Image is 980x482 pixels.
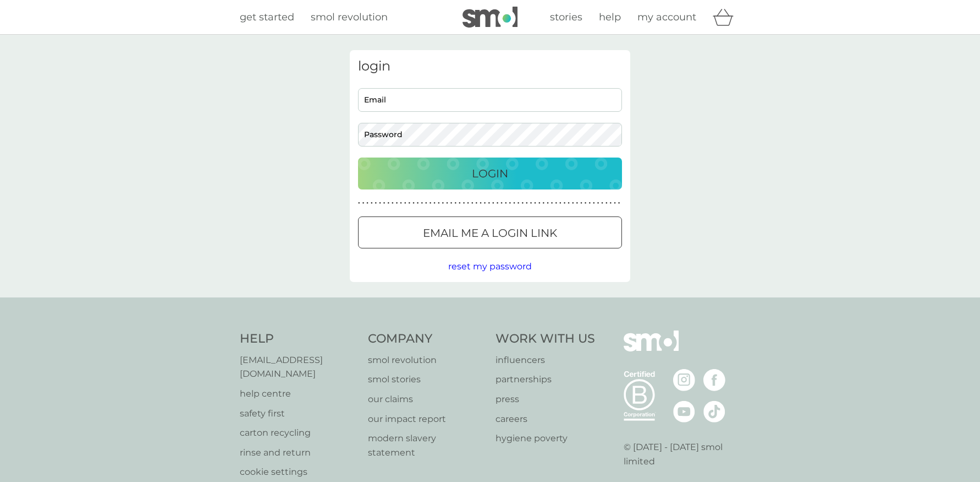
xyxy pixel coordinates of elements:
p: ● [610,201,612,206]
p: ● [568,201,570,206]
p: ● [517,201,520,206]
p: ● [559,201,561,206]
p: ● [471,201,474,206]
p: ● [588,201,591,206]
p: modern slavery statement [368,431,485,459]
p: ● [555,201,557,206]
p: ● [371,201,373,206]
p: ● [484,201,486,206]
img: visit the smol Tiktok page [703,400,725,423]
p: ● [480,201,482,206]
p: ● [614,201,616,206]
a: carton recycling [240,426,357,440]
p: ● [580,201,582,206]
a: help [599,9,621,25]
img: visit the smol Youtube page [673,400,695,423]
p: ● [585,201,587,206]
p: ● [593,201,595,206]
img: visit the smol Facebook page [703,369,725,391]
p: ● [459,201,461,206]
a: our claims [368,392,485,407]
p: ● [366,201,368,206]
img: visit the smol Instagram page [673,369,695,391]
h3: login [358,58,622,74]
p: ● [463,201,465,206]
a: rinse and return [240,446,357,460]
p: ● [513,201,515,206]
p: ● [358,201,360,206]
p: ● [383,201,386,206]
p: ● [392,201,394,206]
span: stories [550,11,582,23]
p: ● [476,201,478,206]
p: ● [421,201,423,206]
a: cookie settings [240,465,357,479]
p: ● [425,201,427,206]
a: press [495,392,595,407]
a: [EMAIL_ADDRESS][DOMAIN_NAME] [240,353,357,381]
button: reset my password [448,259,532,274]
span: get started [240,11,294,23]
a: stories [550,9,582,25]
p: hygiene poverty [495,431,595,446]
p: ● [433,201,436,206]
p: ● [409,201,411,206]
p: ● [467,201,469,206]
a: smol revolution [368,353,485,367]
p: ● [442,201,444,206]
p: ● [438,201,440,206]
a: careers [495,412,595,426]
p: ● [547,201,549,206]
p: ● [497,201,499,206]
button: Email me a login link [358,216,622,248]
p: ● [488,201,490,206]
a: smol revolution [311,9,388,25]
a: influencers [495,353,595,367]
span: reset my password [448,261,532,272]
p: smol stories [368,372,485,387]
p: ● [396,201,398,206]
a: get started [240,9,294,25]
p: ● [454,201,456,206]
button: Login [358,158,622,189]
a: help centre [240,387,357,401]
img: smol [463,7,517,28]
p: ● [450,201,453,206]
p: ● [492,201,494,206]
p: ● [534,201,536,206]
p: ● [597,201,599,206]
a: safety first [240,407,357,421]
h4: Work With Us [495,331,595,348]
p: ● [362,201,365,206]
p: ● [538,201,541,206]
h4: Company [368,331,485,348]
p: ● [400,201,402,206]
a: our impact report [368,412,485,426]
p: © [DATE] - [DATE] smol limited [624,440,741,468]
p: ● [551,201,553,206]
p: ● [564,201,566,206]
p: partnerships [495,372,595,387]
p: ● [601,201,603,206]
p: ● [430,201,432,206]
p: ● [404,201,406,206]
span: my account [637,11,696,23]
p: ● [576,201,579,206]
p: ● [379,201,381,206]
p: ● [387,201,389,206]
p: ● [375,201,377,206]
span: help [599,11,621,23]
div: basket [713,6,740,28]
p: ● [446,201,448,206]
h4: Help [240,331,357,348]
